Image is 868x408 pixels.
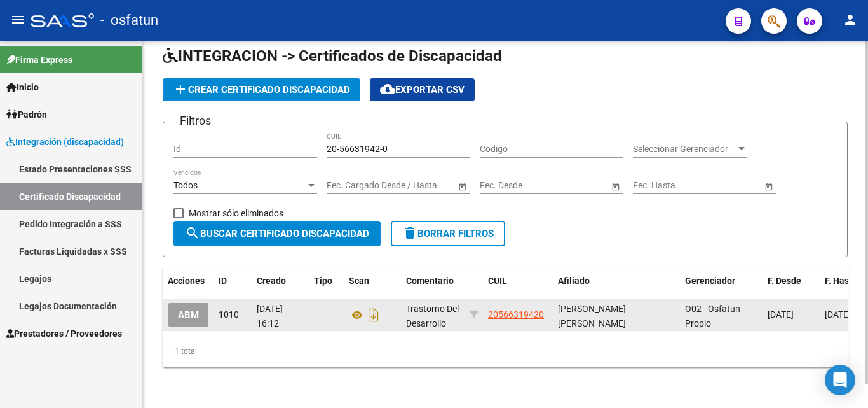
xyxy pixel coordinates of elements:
span: INTEGRACION -> Certificados de Discapacidad [163,47,502,65]
span: Acciones [168,276,205,286]
span: - osfatun [100,6,158,34]
h3: Filtros [173,112,217,130]
span: Buscar Certificado Discapacidad [185,228,369,239]
span: Prestadores / Proveedores [6,327,122,341]
button: ABM [168,303,209,327]
datatable-header-cell: CUIL [483,267,553,295]
span: [DATE] [825,309,851,320]
span: 1010 [219,309,239,320]
i: Descargar documento [365,305,382,325]
mat-icon: cloud_download [380,81,395,97]
datatable-header-cell: Acciones [163,267,214,295]
mat-icon: add [173,81,188,97]
span: [DATE] [768,309,794,320]
span: ABM [178,309,199,321]
div: 1 total [163,335,848,367]
input: Fecha fin [384,180,446,191]
span: Seleccionar Gerenciador [633,144,736,155]
span: [PERSON_NAME] [PERSON_NAME] [558,304,626,328]
span: F. Desde [768,276,801,286]
span: Padrón [6,108,47,122]
button: Crear Certificado Discapacidad [163,78,360,101]
input: Fecha fin [537,180,599,191]
input: Fecha fin [690,180,752,191]
span: O02 - Osfatun Propio [685,304,740,328]
span: Integración (discapacidad) [6,135,124,149]
div: Open Intercom Messenger [825,365,855,395]
span: Borrar Filtros [402,228,494,239]
span: Todos [173,180,198,190]
datatable-header-cell: Tipo [309,267,344,295]
datatable-header-cell: Gerenciador [680,267,763,295]
button: Open calendar [456,179,469,193]
mat-icon: menu [10,12,25,27]
span: 20566319420 [488,309,544,320]
input: Fecha inicio [480,180,526,191]
datatable-header-cell: Comentario [401,267,465,295]
button: Open calendar [762,179,775,193]
span: ID [219,276,227,286]
span: [DATE] 16:12 [257,304,283,328]
datatable-header-cell: Afiliado [553,267,680,295]
datatable-header-cell: Scan [344,267,401,295]
span: Gerenciador [685,276,735,286]
span: F. Hasta [825,276,857,286]
mat-icon: person [843,12,858,27]
span: Creado [257,276,286,286]
input: Fecha inicio [327,180,373,191]
input: Fecha inicio [633,180,679,191]
span: Inicio [6,80,39,94]
span: Mostrar sólo eliminados [189,206,283,221]
datatable-header-cell: Creado [252,267,309,295]
span: Scan [349,276,369,286]
span: Afiliado [558,276,590,286]
span: Tipo [314,276,332,286]
datatable-header-cell: F. Desde [763,267,820,295]
span: Crear Certificado Discapacidad [173,84,350,95]
span: CUIL [488,276,507,286]
span: Firma Express [6,53,72,67]
button: Buscar Certificado Discapacidad [173,221,381,246]
mat-icon: search [185,225,200,241]
mat-icon: delete [402,225,417,241]
button: Open calendar [609,179,622,193]
button: Borrar Filtros [391,221,505,246]
datatable-header-cell: ID [214,267,252,295]
button: Exportar CSV [370,78,475,101]
span: Exportar CSV [380,84,465,95]
span: Comentario [406,276,454,286]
